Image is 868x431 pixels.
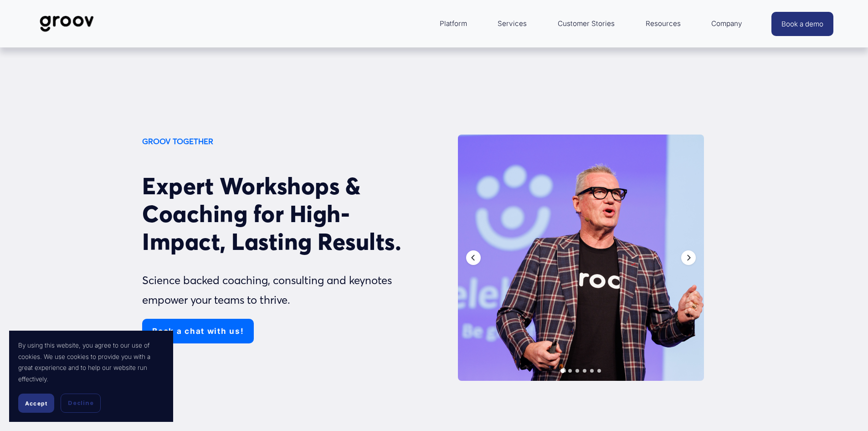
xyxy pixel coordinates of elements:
p: Science backed coaching, consulting and keynotes empower your teams to thrive. [142,271,431,310]
p: By using this website, you agree to our use of cookies. We use cookies to provide you with a grea... [18,340,164,384]
a: Book a chat with us! [142,319,254,343]
strong: GROOV TOGETHER [142,136,213,146]
div: Slide 5 of 7 [588,365,596,376]
a: folder dropdown [707,13,747,35]
span: Platform [440,17,467,30]
section: Cookie banner [9,331,173,422]
a: Book a demo [771,12,833,36]
button: Accept [18,394,54,413]
div: Slide 2 of 7 [566,365,574,376]
span: Company [711,17,742,30]
span: Decline [68,399,93,407]
div: Slide 4 of 7 [581,365,588,376]
div: Slide 1 of 7 [558,364,567,378]
img: Groov | Workplace Science Platform | Unlock Performance | Drive Results [35,9,99,39]
a: Customer Stories [553,13,619,35]
a: Services [493,13,531,35]
span: Resources [646,17,681,30]
a: folder dropdown [641,13,685,35]
div: Slide 6 of 7 [596,365,603,376]
h2: Expert Workshops & Coaching for High-Impact, Lasting Results. [142,172,431,255]
button: Decline [61,394,101,413]
a: folder dropdown [435,13,472,35]
div: Next [680,249,697,266]
div: Slide 3 of 7 [574,365,581,376]
span: Accept [25,400,47,407]
div: Previous [465,249,482,266]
